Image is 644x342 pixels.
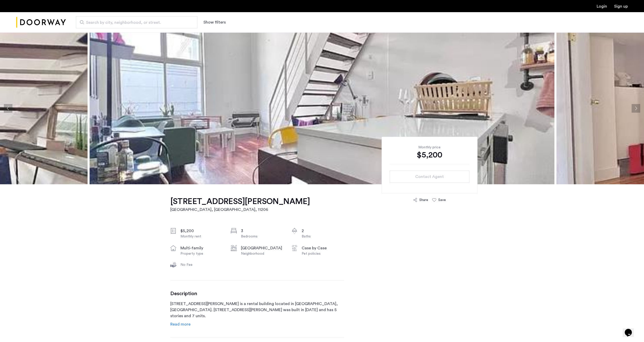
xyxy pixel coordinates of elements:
h2: [GEOGRAPHIC_DATA], [GEOGRAPHIC_DATA] , 11206 [170,207,310,213]
span: Read more [170,322,191,326]
span: Search by city, neighborhood, or street. [86,19,183,26]
div: Property type [180,251,223,256]
div: Share [419,197,428,203]
iframe: chat widget [623,322,639,337]
button: Previous apartment [4,104,12,113]
input: Apartment Search [76,16,197,28]
h1: [STREET_ADDRESS][PERSON_NAME] [170,196,310,207]
div: 2 [302,228,344,234]
div: multi-family [180,245,223,251]
button: button [390,171,469,183]
button: Show or hide filters [203,19,226,25]
p: [STREET_ADDRESS][PERSON_NAME] is a rental building located in [GEOGRAPHIC_DATA], [GEOGRAPHIC_DATA... [170,301,344,319]
a: Cazamio Logo [16,13,66,32]
img: apartment [90,32,554,184]
img: logo [16,13,66,32]
button: Next apartment [632,104,640,113]
a: [STREET_ADDRESS][PERSON_NAME][GEOGRAPHIC_DATA], [GEOGRAPHIC_DATA], 11206 [170,196,310,213]
a: Read info [170,321,191,327]
div: Case by Case [302,245,344,251]
h3: Description [170,291,344,297]
div: Save [438,197,446,203]
a: Registration [614,4,628,8]
div: Monthly price [390,145,469,150]
div: Neighborhood [241,251,283,256]
div: Monthly rent [180,234,223,239]
div: Pet policies [302,251,344,256]
div: No Fee [180,262,223,267]
div: [GEOGRAPHIC_DATA] [241,245,283,251]
div: $5,200 [390,150,469,160]
span: Contact Agent [415,174,444,180]
div: 3 [241,228,283,234]
div: Bedrooms [241,234,283,239]
div: $5,200 [180,228,223,234]
a: Login [597,4,607,8]
div: Baths [302,234,344,239]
